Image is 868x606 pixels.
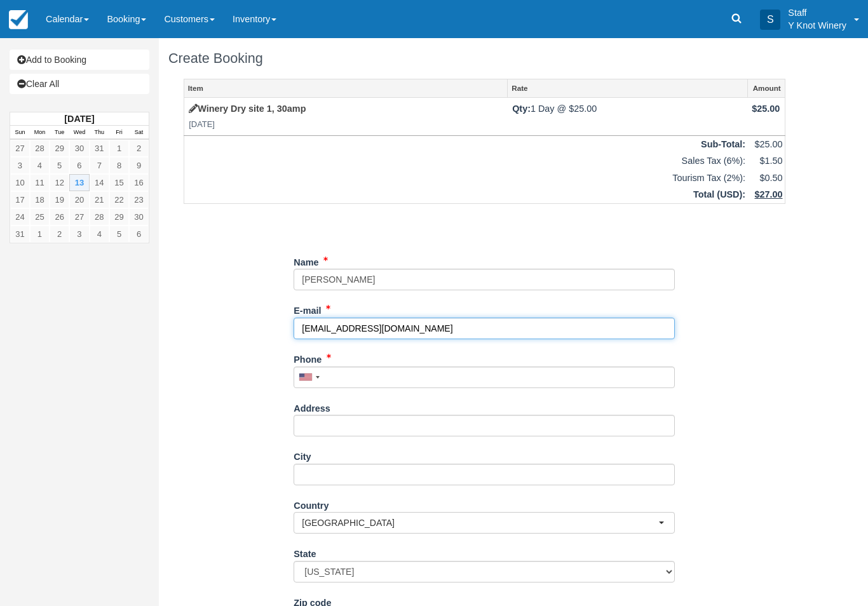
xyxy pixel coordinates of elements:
a: 2 [50,226,69,243]
strong: Qty [512,104,531,114]
p: Staff [788,6,846,19]
label: City [294,446,311,464]
div: United States: +1 [294,367,323,387]
a: 2 [129,140,149,157]
strong: Sub-Total: [701,139,745,149]
a: 7 [90,157,109,174]
a: 30 [69,140,89,157]
th: Thu [90,126,109,140]
label: Phone [294,349,322,367]
button: [GEOGRAPHIC_DATA] [294,512,675,534]
a: Add to Booking [10,50,149,70]
a: 3 [69,226,89,243]
td: $25.00 [747,135,785,152]
td: Tourism Tax (2%): [184,170,748,187]
div: S [760,10,780,30]
a: 18 [30,191,50,208]
em: [DATE] [189,119,503,131]
a: Rate [508,79,747,97]
a: Amount [748,79,785,97]
th: Wed [69,126,89,140]
th: Fri [109,126,129,140]
strong: [DATE] [64,114,94,124]
a: 23 [129,191,149,208]
a: 1 [30,226,50,243]
a: 11 [30,174,50,191]
strong: Total ( ): [693,189,745,199]
img: checkfront-main-nav-mini-logo.png [9,10,28,29]
a: 30 [129,208,149,226]
label: Name [294,252,318,269]
a: 27 [10,140,30,157]
a: 4 [90,226,109,243]
td: $25.00 [747,98,785,135]
a: 24 [10,208,30,226]
a: 28 [90,208,109,226]
a: 9 [129,157,149,174]
a: 3 [10,157,30,174]
a: 13 [69,174,89,191]
td: $0.50 [747,170,785,187]
a: 10 [10,174,30,191]
td: Sales Tax (6%): [184,152,748,170]
u: $27.00 [754,189,782,199]
label: Address [294,398,330,415]
a: 15 [109,174,129,191]
a: 25 [30,208,50,226]
span: [GEOGRAPHIC_DATA] [302,516,658,529]
th: Mon [30,126,50,140]
h1: Create Booking [168,51,801,66]
a: 20 [69,191,89,208]
span: USD [720,189,739,199]
a: 29 [109,208,129,226]
a: 4 [30,157,50,174]
a: 28 [30,140,50,157]
td: $1.50 [747,152,785,170]
a: 14 [90,174,109,191]
a: 29 [50,140,69,157]
a: 22 [109,191,129,208]
a: 6 [129,226,149,243]
a: 6 [69,157,89,174]
a: 21 [90,191,109,208]
a: 5 [50,157,69,174]
a: 12 [50,174,69,191]
a: 27 [69,208,89,226]
a: 8 [109,157,129,174]
a: 19 [50,191,69,208]
a: 1 [109,140,129,157]
label: State [294,543,316,561]
a: 31 [10,226,30,243]
a: 31 [90,140,109,157]
label: Country [294,495,329,513]
a: 26 [50,208,69,226]
p: Y Knot Winery [788,19,846,32]
th: Sun [10,126,30,140]
a: 16 [129,174,149,191]
a: 17 [10,191,30,208]
a: Item [184,79,507,97]
td: 1 Day @ $25.00 [508,98,747,135]
a: Winery Dry site 1, 30amp [189,104,306,114]
label: E-mail [294,300,321,318]
th: Tue [50,126,69,140]
a: 5 [109,226,129,243]
th: Sat [129,126,149,140]
a: Clear All [10,74,149,94]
